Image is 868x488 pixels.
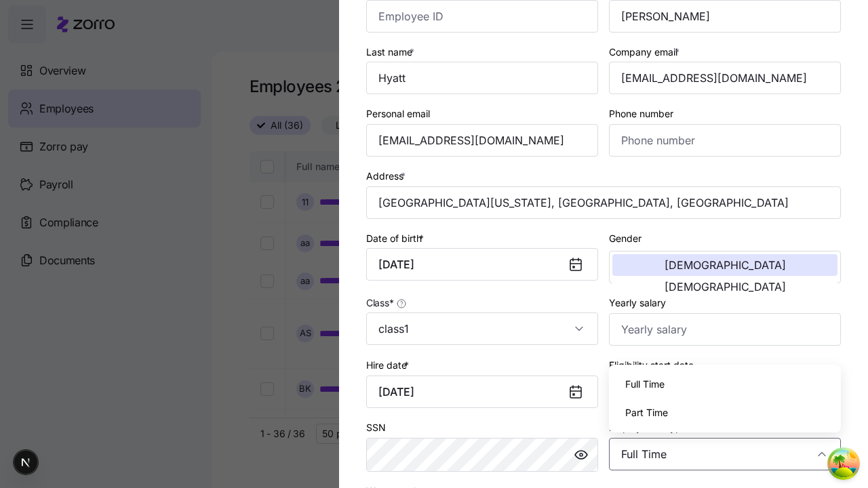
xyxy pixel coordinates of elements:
[665,281,786,292] span: [DEMOGRAPHIC_DATA]
[625,405,668,420] span: Part Time
[366,45,417,60] label: Last name
[609,62,841,94] input: Company email
[366,420,386,435] label: SSN
[625,377,665,392] span: Full Time
[366,106,430,121] label: Personal email
[665,260,786,270] span: [DEMOGRAPHIC_DATA]
[609,296,666,310] label: Yearly salary
[366,375,598,408] input: MM/DD/YYYY
[366,62,598,94] input: Last name
[609,358,694,373] label: Eligibility start date
[609,231,642,246] label: Gender
[609,124,841,157] input: Phone number
[609,438,841,470] input: Select employment type
[609,45,682,60] label: Company email
[609,313,841,346] input: Yearly salary
[609,106,673,121] label: Phone number
[830,450,857,477] button: Open Tanstack query devtools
